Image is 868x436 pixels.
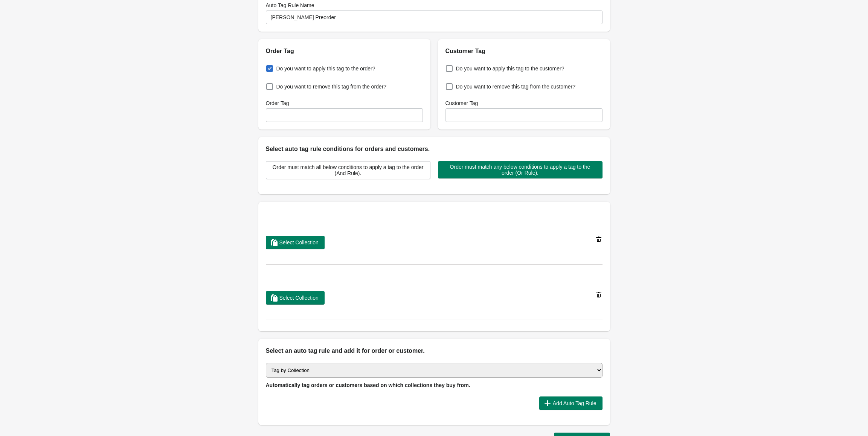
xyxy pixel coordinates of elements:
[456,83,575,90] span: Do you want to remove this tag from the customer?
[444,164,596,176] span: Order must match any below conditions to apply a tag to the order (Or Rule).
[539,396,603,410] button: Add Auto Tag Rule
[553,400,596,406] span: Add Auto Tag Rule
[266,99,289,107] label: Order Tag
[266,2,314,9] label: Auto Tag Rule Name
[279,295,319,301] span: Select Collection
[279,239,319,245] span: Select Collection
[266,47,423,56] h2: Order Tag
[445,47,603,56] h2: Customer Tag
[266,382,470,388] span: Automatically tag orders or customers based on which collections they buy from.
[272,164,424,176] span: Order must match all below conditions to apply a tag to the order (And Rule).
[456,65,564,72] span: Do you want to apply this tag to the customer?
[266,236,325,249] button: Select Collection
[438,161,603,178] button: Order must match any below conditions to apply a tag to the order (Or Rule).
[266,346,603,355] h2: Select an auto tag rule and add it for order or customer.
[266,145,603,154] h2: Select auto tag rule conditions for orders and customers.
[445,99,478,107] label: Customer Tag
[266,291,325,305] button: Select Collection
[276,65,375,72] span: Do you want to apply this tag to the order?
[266,161,430,179] button: Order must match all below conditions to apply a tag to the order (And Rule).
[276,83,387,90] span: Do you want to remove this tag from the order?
